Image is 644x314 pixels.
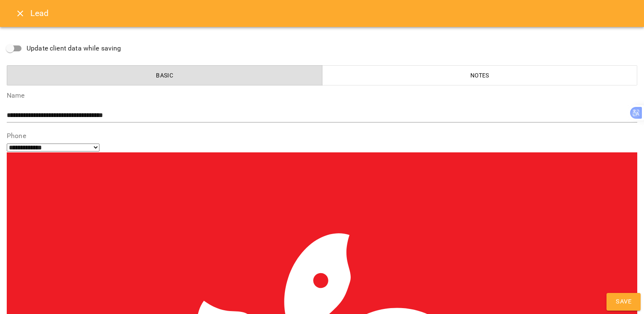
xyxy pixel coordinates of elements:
span: Basic [12,70,317,80]
button: Close [10,3,30,24]
span: Notes [327,70,633,80]
select: Phone number country [7,144,99,152]
button: Basic [7,65,322,85]
label: Phone [7,133,637,139]
h6: Lead [30,7,634,20]
button: Notes [322,65,638,85]
button: Save [606,293,641,311]
span: Save [616,296,631,307]
span: Update client data while saving [27,43,121,53]
label: Name [7,92,637,99]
